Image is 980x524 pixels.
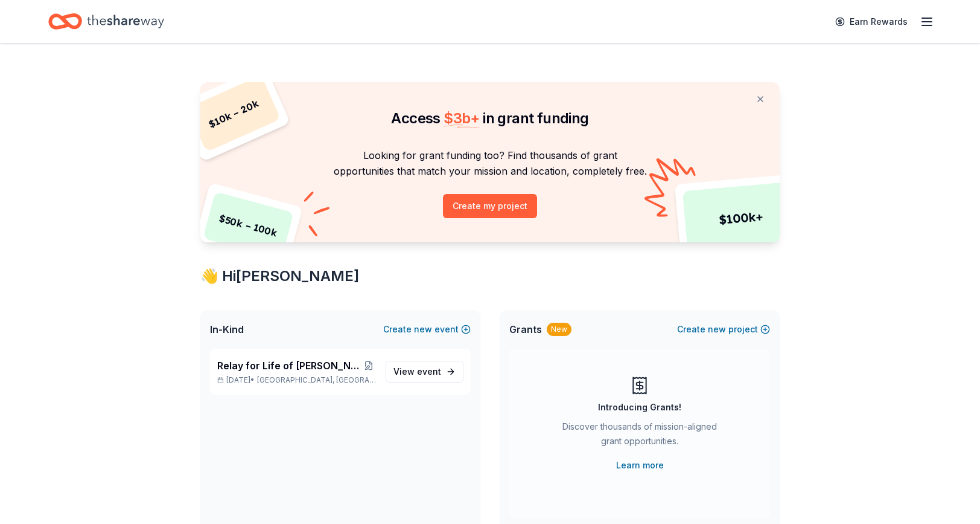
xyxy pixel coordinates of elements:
a: Learn more [616,458,664,473]
span: Grants [509,322,542,337]
div: New [547,323,571,336]
span: $ 3b + [444,109,480,127]
button: Createnewproject [677,322,770,337]
div: Introducing Grants! [598,400,681,415]
div: $ 10k – 20k [187,75,281,152]
p: [DATE] • [217,375,376,385]
button: Create my project [443,194,537,218]
div: 👋 Hi [PERSON_NAME] [200,267,780,286]
a: View event [386,361,463,383]
p: Looking for grant funding too? Find thousands of grant opportunities that match your mission and ... [215,147,765,180]
span: event [417,366,441,377]
span: new [414,322,432,337]
span: Relay for Life of [PERSON_NAME] & [PERSON_NAME] [217,358,362,373]
span: View [393,364,441,379]
a: Home [48,7,164,36]
a: Earn Rewards [828,11,915,33]
div: Discover thousands of mission-aligned grant opportunities. [558,419,722,453]
button: Createnewevent [383,322,471,337]
span: new [708,322,726,337]
span: Access in grant funding [391,109,588,127]
span: [GEOGRAPHIC_DATA], [GEOGRAPHIC_DATA] [257,375,376,385]
span: In-Kind [210,322,244,337]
